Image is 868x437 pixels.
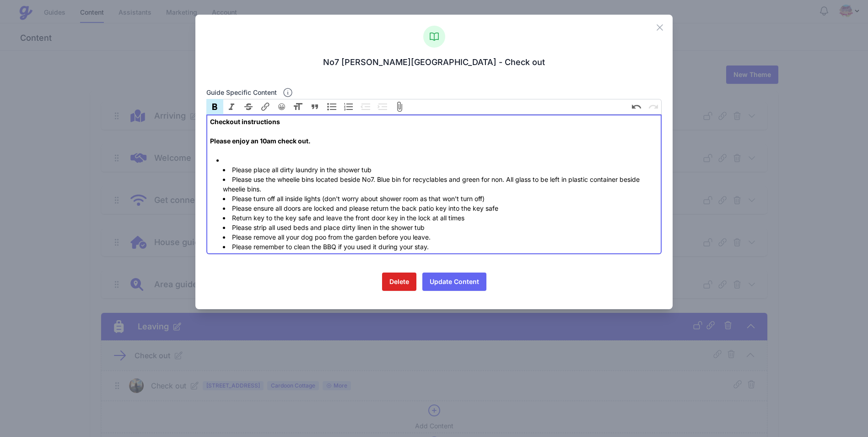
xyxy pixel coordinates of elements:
[240,99,257,115] button: Strikethrough
[290,99,307,115] button: Heading
[340,99,357,115] button: Numbers
[628,99,645,115] button: Undo
[223,165,658,175] li: Please place all dirty laundry in the shower tub
[210,118,311,145] strong: Checkout instructions Please enjoy an 10am check out.
[645,99,662,115] button: Redo
[323,99,340,115] button: Bullets
[223,175,658,194] li: Please use the wheelie bins located beside No7. Blue bin for recyclables and green for non. All g...
[223,203,658,213] li: Please ensure all doors are locked and please return the back patio key into the key safe
[223,99,240,115] button: Italic
[257,99,274,115] button: Link
[206,99,223,115] button: Bold
[206,88,277,97] label: Guide specific content
[391,99,408,115] button: Attach Files
[382,273,416,291] a: Delete
[274,99,290,115] button: 😀
[422,273,486,291] button: Update Content
[206,57,662,68] h3: No7 [PERSON_NAME][GEOGRAPHIC_DATA] - Check out
[223,232,658,242] li: Please remove all your dog poo from the garden before you leave.
[223,242,658,251] li: Please remember to clean the BBQ if you used it during your stay.
[223,223,658,232] li: Please strip all used beds and place dirty linen in the shower tub
[223,194,658,203] li: Please turn off all inside lights (don't worry about shower room as that won't turn off)
[307,99,323,115] button: Quote
[223,213,658,223] li: Return key to the key safe and leave the front door key in the lock at all times
[357,99,374,115] button: Decrease Level
[374,99,391,115] button: Increase Level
